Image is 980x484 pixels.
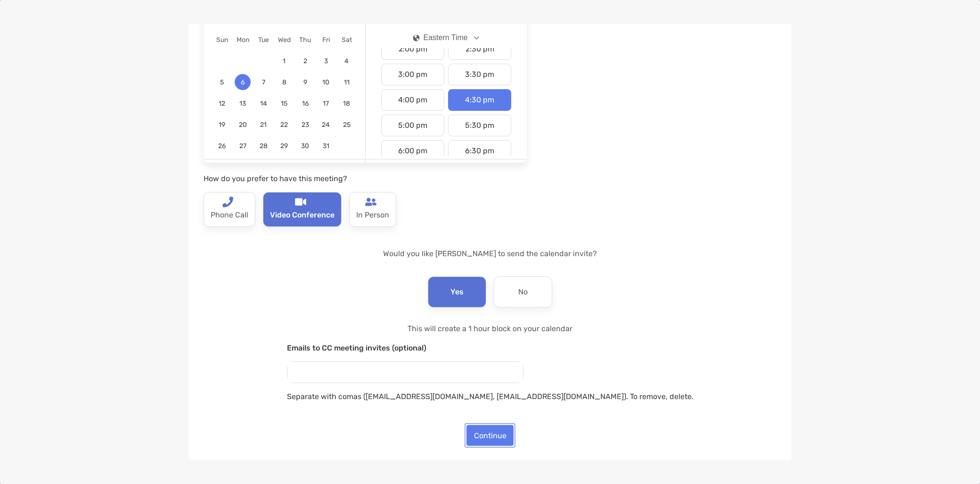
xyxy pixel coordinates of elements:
[253,36,274,44] div: Tue
[381,115,444,136] div: 5:00 pm
[297,57,313,65] span: 2
[339,100,355,108] span: 18
[222,196,233,208] img: type-call
[413,34,420,42] img: icon
[204,173,527,184] p: How do you prefer to have this meeting?
[255,78,271,86] span: 7
[318,100,334,108] span: 17
[287,391,694,402] p: Separate with comas ([EMAIL_ADDRESS][DOMAIN_NAME], [EMAIL_ADDRESS][DOMAIN_NAME]). To remove, delete.
[255,121,271,129] span: 21
[339,121,355,129] span: 25
[448,64,511,85] div: 3:30 pm
[413,33,468,42] div: Eastern Time
[276,142,292,150] span: 29
[214,142,230,150] span: 26
[276,100,292,108] span: 15
[339,78,355,86] span: 11
[212,36,232,44] div: Sun
[448,89,511,111] div: 4:30 pm
[336,36,357,44] div: Sat
[316,36,336,44] div: Fri
[270,208,335,223] p: Video Conference
[318,121,334,129] span: 24
[211,208,248,223] p: Phone Call
[381,64,444,85] div: 3:00 pm
[318,57,334,65] span: 3
[356,208,389,223] p: In Person
[295,36,316,44] div: Thu
[287,323,694,334] p: This will create a 1 hour block on your calendar
[339,57,355,65] span: 4
[255,100,271,108] span: 14
[392,343,426,352] span: (optional)
[450,284,464,300] p: Yes
[214,121,230,129] span: 19
[474,36,480,40] img: Open dropdown arrow
[365,196,376,208] img: type-call
[232,36,253,44] div: Mon
[274,36,294,44] div: Wed
[448,115,511,136] div: 5:30 pm
[297,121,313,129] span: 23
[214,78,230,86] span: 5
[204,248,776,259] p: Would you like [PERSON_NAME] to send the calendar invite?
[448,140,511,162] div: 6:30 pm
[235,78,251,86] span: 6
[214,100,230,108] span: 12
[381,140,444,162] div: 6:00 pm
[381,89,444,111] div: 4:00 pm
[295,196,306,208] img: type-call
[235,142,251,150] span: 27
[287,342,694,354] p: Emails to CC meeting invites
[518,284,528,300] p: No
[318,142,334,150] span: 31
[318,78,334,86] span: 10
[297,142,313,150] span: 30
[297,100,313,108] span: 16
[276,121,292,129] span: 22
[466,425,514,446] button: Continue
[276,57,292,65] span: 1
[381,38,444,60] div: 2:00 pm
[235,121,251,129] span: 20
[297,78,313,86] span: 9
[235,100,251,108] span: 13
[255,142,271,150] span: 28
[276,78,292,86] span: 8
[405,27,488,49] button: iconEastern Time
